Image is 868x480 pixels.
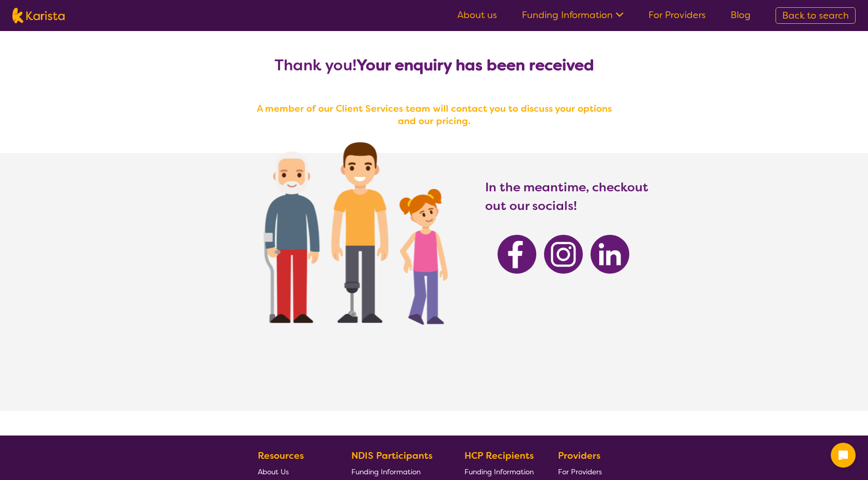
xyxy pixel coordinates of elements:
[591,235,629,274] img: Karista Linkedin
[558,449,600,462] b: Providers
[351,467,421,476] span: Funding Information
[648,9,706,21] a: For Providers
[558,467,602,476] span: For Providers
[498,235,536,274] img: Karista Facebook
[351,463,440,479] a: Funding Information
[731,9,751,21] a: Blog
[248,56,620,74] h2: Thank you!
[544,235,583,274] img: Karista Instagram
[12,8,65,23] img: Karista logo
[782,9,849,22] span: Back to search
[522,9,624,21] a: Funding Information
[258,449,304,462] b: Resources
[776,7,856,24] a: Back to search
[464,463,534,479] a: Funding Information
[351,449,432,462] b: NDIS Participants
[258,467,289,476] span: About Us
[233,116,470,344] img: Karista provider enquiry success
[357,55,594,76] b: Your enquiry has been received
[258,463,327,479] a: About Us
[464,467,534,476] span: Funding Information
[558,463,606,479] a: For Providers
[464,449,534,462] b: HCP Recipients
[485,178,649,215] h3: In the meantime, checkout out our socials!
[457,9,497,21] a: About us
[248,102,620,127] h4: A member of our Client Services team will contact you to discuss your options and our pricing.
